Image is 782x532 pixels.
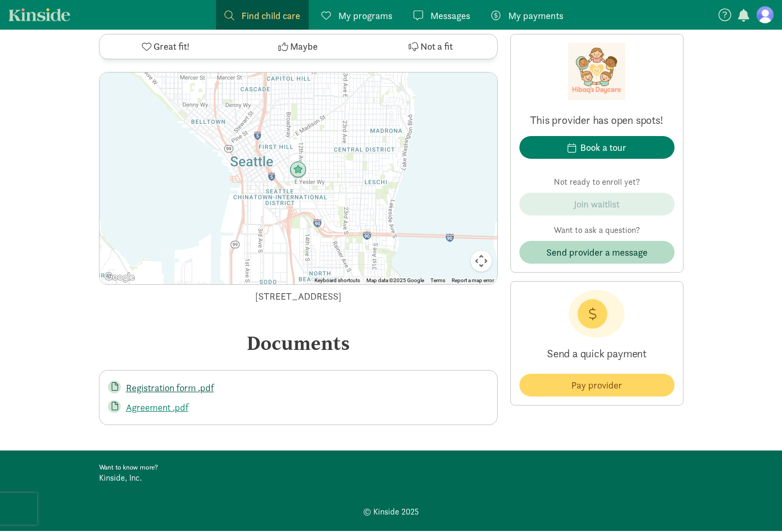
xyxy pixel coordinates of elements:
[102,270,137,284] a: Open this area in Google Maps (opens a new window)
[338,8,392,23] span: My programs
[519,193,675,215] button: Join waitlist
[99,31,498,59] div: Location
[546,245,648,259] span: Send provider a message
[99,289,498,303] div: [STREET_ADDRESS]
[519,338,675,369] p: Send a quick payment
[471,250,492,272] button: Map camera controls
[519,241,675,264] button: Send provider a message
[241,8,300,23] span: Find child care
[430,277,445,283] a: Terms (opens in new tab)
[430,8,470,23] span: Messages
[99,506,684,518] div: © Kinside 2025
[519,176,675,188] p: Not ready to enroll yet?
[126,401,188,413] a: Agreement .pdf
[568,43,625,100] img: Provider logo
[99,329,498,357] div: Documents
[574,197,619,211] div: Join waitlist
[452,277,494,283] a: Report a map error
[314,277,360,284] button: Keyboard shortcuts
[519,113,675,128] p: This provider has open spots!
[232,34,364,59] button: Maybe
[126,382,214,394] a: Registration form .pdf
[366,277,424,283] span: Map data ©2025 Google
[154,40,190,54] span: Great fit!
[420,40,453,54] span: Not a fit
[364,34,497,59] button: Not a fit
[100,34,232,59] button: Great fit!
[8,8,70,21] a: Kinside
[580,140,626,155] div: Book a tour
[519,224,675,237] p: Want to ask a question?
[290,40,318,54] span: Maybe
[102,270,137,284] img: Google
[99,472,142,483] a: Kinside, Inc.
[519,136,675,159] button: Book a tour
[508,8,563,23] span: My payments
[571,378,622,392] span: Pay provider
[99,463,158,472] strong: Want to know more?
